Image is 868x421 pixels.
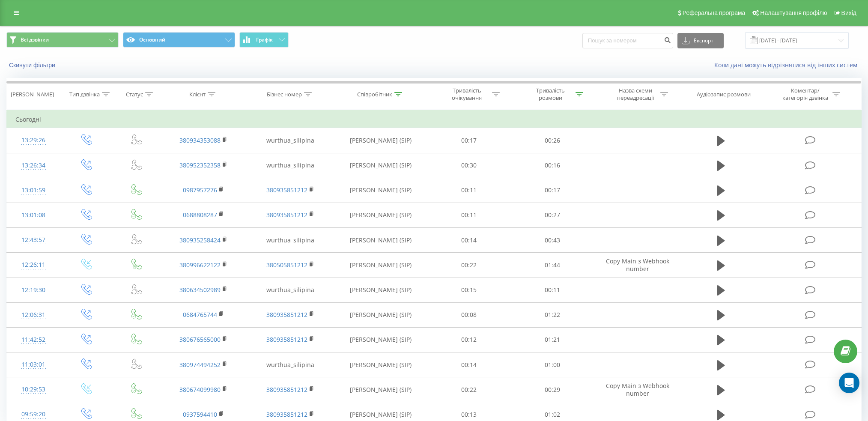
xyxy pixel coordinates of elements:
[266,311,307,319] a: 380935851212
[427,278,511,302] td: 00:15
[841,9,856,16] span: Вихід
[266,211,307,219] a: 380935851212
[510,203,594,227] td: 00:27
[266,335,307,343] a: 380935851212
[6,61,60,69] button: Скинути фільтри
[334,203,427,227] td: [PERSON_NAME] (SIP)
[714,61,862,69] a: Коли дані можуть відрізнятися вiд інших систем
[7,111,862,128] td: Сьогодні
[15,132,51,149] div: 13:29:26
[510,352,594,377] td: 01:00
[11,91,54,98] div: [PERSON_NAME]
[183,311,217,319] a: 0684765744
[510,178,594,203] td: 00:17
[69,91,100,98] div: Тип дзвінка
[427,228,511,253] td: 00:14
[15,182,51,199] div: 13:01:59
[266,385,307,394] a: 380935851212
[427,128,511,153] td: 00:17
[677,33,724,48] button: Експорт
[334,352,427,377] td: [PERSON_NAME] (SIP)
[266,410,307,418] a: 380935851212
[594,377,681,402] td: Copy Main з Webhook number
[183,186,217,194] a: 0987957276
[444,87,490,102] div: Тривалість очікування
[510,253,594,278] td: 01:44
[239,32,289,48] button: Графік
[510,153,594,178] td: 00:16
[839,373,859,393] div: Open Intercom Messenger
[126,91,143,98] div: Статус
[247,128,334,153] td: wurthua_silipina
[266,186,307,194] a: 380935851212
[179,361,221,369] a: 380974494252
[427,302,511,327] td: 00:08
[183,410,217,418] a: 0937594410
[247,153,334,178] td: wurthua_silipina
[179,236,221,244] a: 380935258424
[510,377,594,402] td: 00:29
[510,278,594,302] td: 00:11
[594,253,681,278] td: Copy Main з Webhook number
[697,91,751,98] div: Аудіозапис розмови
[183,211,217,219] a: 0688808287
[683,9,746,16] span: Реферальна програма
[15,207,51,224] div: 13:01:08
[189,91,206,98] div: Клієнт
[582,33,673,48] input: Пошук за номером
[15,381,51,398] div: 10:29:53
[179,286,221,294] a: 380634502989
[15,331,51,348] div: 11:42:52
[510,128,594,153] td: 00:26
[179,335,221,343] a: 380676565000
[334,327,427,352] td: [PERSON_NAME] (SIP)
[427,253,511,278] td: 00:22
[528,87,573,102] div: Тривалість розмови
[510,302,594,327] td: 01:22
[6,32,119,48] button: Всі дзвінки
[334,253,427,278] td: [PERSON_NAME] (SIP)
[15,232,51,248] div: 12:43:57
[15,356,51,373] div: 11:03:01
[427,153,511,178] td: 00:30
[357,91,392,98] div: Співробітник
[427,203,511,227] td: 00:11
[15,157,51,174] div: 13:26:34
[179,161,221,169] a: 380952352358
[15,282,51,299] div: 12:19:30
[334,153,427,178] td: [PERSON_NAME] (SIP)
[427,352,511,377] td: 00:14
[510,327,594,352] td: 01:21
[334,377,427,402] td: [PERSON_NAME] (SIP)
[334,128,427,153] td: [PERSON_NAME] (SIP)
[21,36,49,43] span: Всі дзвінки
[247,228,334,253] td: wurthua_silipina
[267,91,302,98] div: Бізнес номер
[510,228,594,253] td: 00:43
[760,9,827,16] span: Налаштування профілю
[266,261,307,269] a: 380505851212
[427,178,511,203] td: 00:11
[123,32,235,48] button: Основний
[334,178,427,203] td: [PERSON_NAME] (SIP)
[612,87,658,102] div: Назва схеми переадресації
[179,385,221,394] a: 380674099980
[427,377,511,402] td: 00:22
[247,352,334,377] td: wurthua_silipina
[334,278,427,302] td: [PERSON_NAME] (SIP)
[334,302,427,327] td: [PERSON_NAME] (SIP)
[780,87,830,102] div: Коментар/категорія дзвінка
[179,136,221,144] a: 380934353088
[247,278,334,302] td: wurthua_silipina
[427,327,511,352] td: 00:12
[15,257,51,273] div: 12:26:11
[256,37,273,43] span: Графік
[334,228,427,253] td: [PERSON_NAME] (SIP)
[15,307,51,323] div: 12:06:31
[179,261,221,269] a: 380996622122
